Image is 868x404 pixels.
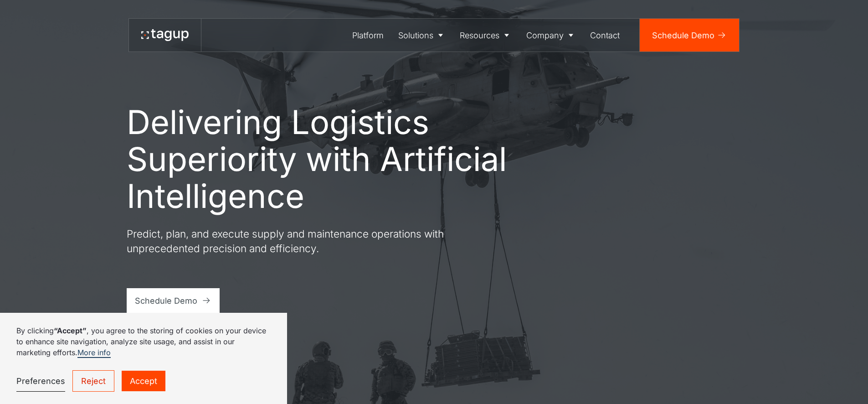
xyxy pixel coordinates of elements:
[16,371,65,392] a: Preferences
[72,370,114,392] a: Reject
[590,29,620,41] div: Contact
[391,19,453,52] a: Solutions
[583,19,627,52] a: Contact
[135,295,197,307] div: Schedule Demo
[127,104,509,214] h1: Delivering Logistics Superiority with Artificial Intelligence
[640,19,739,52] a: Schedule Demo
[77,348,111,358] a: More info
[127,288,220,313] a: Schedule Demo
[652,29,714,41] div: Schedule Demo
[345,19,391,52] a: Platform
[127,227,455,255] p: Predict, plan, and execute supply and maintenance operations with unprecedented precision and eff...
[122,371,165,391] a: Accept
[460,29,499,41] div: Resources
[519,19,583,52] a: Company
[352,29,384,41] div: Platform
[453,19,519,52] a: Resources
[16,325,271,358] p: By clicking , you agree to the storing of cookies on your device to enhance site navigation, anal...
[54,326,87,335] strong: “Accept”
[398,29,433,41] div: Solutions
[526,29,564,41] div: Company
